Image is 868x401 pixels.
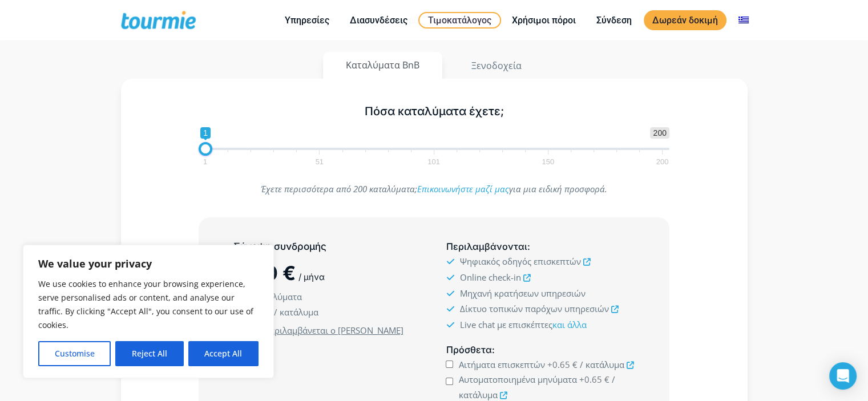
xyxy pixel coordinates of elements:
span: Περιλαμβάνονται [446,241,527,252]
div: Open Intercom Messenger [829,362,857,390]
h5: : [446,343,634,357]
a: Δωρεάν δοκιμή [644,10,726,30]
span: 200 [655,159,671,164]
a: Διασυνδέσεις [341,13,416,27]
a: Τιμοκατάλογος [418,12,501,29]
a: Σύνδεση [588,13,640,27]
a: Χρήσιμοι πόροι [503,13,584,27]
span: / μήνα [298,272,325,282]
p: We value your privacy [38,257,259,270]
span: 200 [650,127,669,139]
span: / κατάλυμα [274,306,318,318]
span: +0.65 € [579,374,609,385]
span: Πρόσθετα [446,344,491,355]
h5: : [446,240,634,254]
h5: Πόσα καταλύματα έχετε; [199,104,669,119]
span: 150 [540,159,556,164]
h5: Σύνοψη συνδρομής [233,240,422,254]
button: Ξενοδοχεία [448,52,545,79]
span: Ψηφιακός οδηγός επισκεπτών [459,256,580,267]
button: Καταλύματα BnB [323,52,442,79]
span: Online check-in [459,272,520,283]
p: We use cookies to enhance your browsing experience, serve personalised ads or content, and analys... [38,277,259,332]
p: Έχετε περισσότερα από 200 καταλύματα; για μια ειδική προσφορά. [199,181,669,197]
a: και άλλα [552,319,586,330]
span: Μηχανή κρατήσεων υπηρεσιών [459,287,585,299]
span: 51 [314,159,325,164]
button: Customise [38,341,111,366]
span: Αιτήματα επισκεπτών [459,359,545,370]
a: Υπηρεσίες [276,13,338,27]
span: Live chat με επισκέπτες [459,319,586,330]
a: Επικοινωνήστε μαζί μας [417,183,509,195]
span: 101 [426,159,442,164]
span: Αυτοματοποιημένα μηνύματα [459,374,577,385]
span: / κατάλυμα [580,359,624,370]
span: Δίκτυο τοπικών παρόχων υπηρεσιών [459,303,608,314]
span: 1 [200,127,211,139]
span: +0.65 € [547,359,578,370]
u: Δεν συμπεριλαμβάνεται ο [PERSON_NAME] [233,325,403,336]
button: Accept All [188,341,259,366]
button: Reject All [115,341,183,366]
span: 1 [201,159,209,164]
span: καταλύματα [254,291,302,302]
